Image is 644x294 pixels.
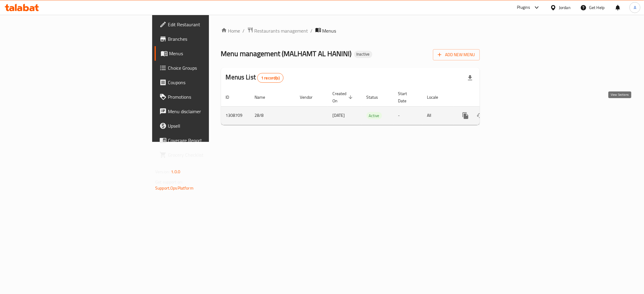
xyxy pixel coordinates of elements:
span: Edit Restaurant [168,21,255,28]
a: Restaurants management [247,27,308,35]
span: Coupons [168,79,255,86]
span: Name [255,94,273,101]
a: Coupons [155,75,260,90]
button: more [458,108,473,123]
td: All [422,106,453,125]
nav: breadcrumb [221,27,480,35]
span: Choice Groups [168,64,255,72]
span: [DATE] [333,111,345,119]
span: Inactive [354,52,372,57]
table: enhanced table [221,88,521,125]
td: - [393,106,422,125]
div: Export file [463,71,477,85]
a: Choice Groups [155,61,260,75]
a: Branches [155,32,260,46]
button: Change Status [473,108,487,123]
span: Grocery Checklist [168,151,255,158]
a: Support.OpsPlatform [155,184,194,192]
span: Menu management ( MALHAMT AL HANINI ) [221,47,352,60]
span: A [634,4,636,11]
div: Total records count [257,73,284,83]
a: Upsell [155,119,260,133]
span: Get support on: [155,178,183,186]
span: Upsell [168,122,255,129]
span: Menus [169,50,255,57]
span: Menus [322,27,336,34]
span: Start Date [398,90,415,104]
span: 1.0.0 [171,168,180,176]
button: Add New Menu [433,49,480,60]
a: Edit Restaurant [155,17,260,32]
td: 28/8 [250,106,295,125]
a: Coverage Report [155,133,260,148]
div: Active [367,112,382,119]
span: Created On [333,90,354,104]
span: Active [367,112,382,119]
div: Jordan [559,4,571,11]
span: ID [226,94,237,101]
span: Promotions [168,93,255,101]
h2: Menus List [226,73,284,83]
a: Promotions [155,90,260,104]
span: Vendor [300,94,321,101]
span: Restaurants management [255,27,308,34]
a: Menus [155,46,260,61]
th: Actions [453,88,521,107]
span: Locale [427,94,446,101]
span: Menu disclaimer [168,108,255,115]
li: / [311,27,313,34]
a: Menu disclaimer [155,104,260,119]
span: Coverage Report [168,137,255,144]
a: Grocery Checklist [155,148,260,162]
span: Add New Menu [438,51,475,59]
span: Branches [168,35,255,43]
span: Status [367,94,386,101]
span: Version: [155,168,170,176]
div: Plugins [517,4,530,11]
span: 1 record(s) [258,75,283,81]
div: Inactive [354,51,372,58]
